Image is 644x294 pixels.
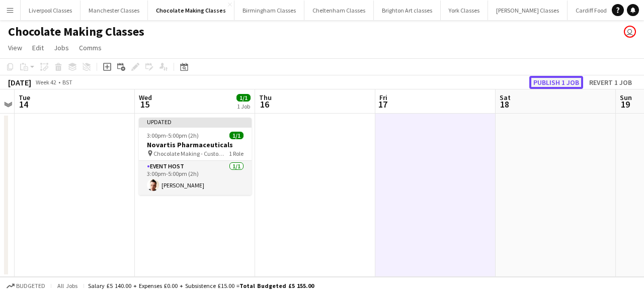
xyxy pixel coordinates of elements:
a: Edit [28,41,48,54]
span: 17 [378,99,387,110]
span: Week 42 [33,78,58,86]
button: Cheltenham Classes [304,1,374,20]
span: Sat [500,93,511,102]
button: Cardiff Food Packages [568,1,640,20]
a: Jobs [50,41,73,54]
div: 1 Job [237,103,250,110]
button: Brighton Art classes [374,1,441,20]
span: 19 [618,99,632,110]
span: Comms [79,43,102,52]
span: 1 Role [229,150,244,157]
div: Updated [139,118,252,126]
span: Edit [32,43,44,52]
span: Fri [379,93,387,102]
div: Salary £5 140.00 + Expenses £0.00 + Subsistence £15.00 = [88,282,314,289]
button: Liverpool Classes [21,1,80,20]
div: [DATE] [8,77,31,87]
button: [PERSON_NAME] Classes [488,1,568,20]
span: All jobs [55,282,79,289]
span: 15 [137,99,152,110]
span: 1/1 [229,132,244,139]
app-job-card: Updated3:00pm-5:00pm (2h)1/1Novartis Pharmaceuticals Chocolate Making - Customer Venue1 RoleEvent... [139,118,252,195]
span: Tue [19,93,30,102]
h3: Novartis Pharmaceuticals [139,140,252,149]
span: Budgeted [16,282,45,289]
button: Manchester Classes [80,1,148,20]
span: 3:00pm-5:00pm (2h) [147,132,199,139]
span: Chocolate Making - Customer Venue [153,150,229,157]
button: York Classes [441,1,488,20]
span: 16 [258,99,272,110]
span: Total Budgeted £5 155.00 [239,282,314,289]
span: 14 [17,99,30,110]
app-card-role: Event Host1/13:00pm-5:00pm (2h)[PERSON_NAME] [139,161,252,195]
a: View [4,41,26,54]
app-user-avatar: VOSH Limited [624,26,636,38]
button: Revert 1 job [585,76,636,89]
a: Comms [75,41,106,54]
button: Birmingham Classes [234,1,304,20]
span: Sun [620,93,632,102]
h1: Chocolate Making Classes [8,24,144,39]
span: 1/1 [236,94,251,102]
button: Chocolate Making Classes [148,1,234,20]
span: View [8,43,22,52]
div: BST [62,78,72,86]
button: Publish 1 job [529,76,583,89]
button: Budgeted [5,280,47,291]
span: Thu [259,93,272,102]
span: Jobs [54,43,69,52]
span: Wed [139,93,152,102]
span: 18 [498,99,511,110]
